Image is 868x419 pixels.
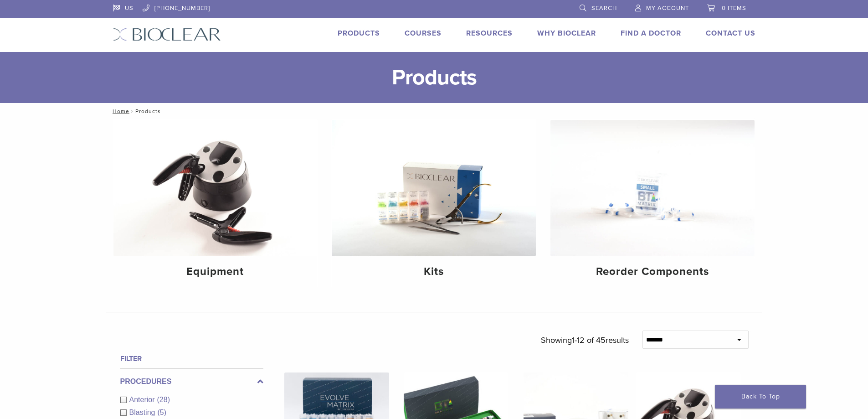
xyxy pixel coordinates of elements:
[113,120,318,286] a: Equipment
[572,335,606,345] span: 1-12 of 45
[722,5,746,12] span: 0 items
[541,331,629,350] p: Showing results
[558,264,747,280] h4: Reorder Components
[113,28,221,41] img: Bioclear
[157,409,166,416] span: (5)
[121,264,310,280] h4: Equipment
[621,29,681,38] a: Find A Doctor
[646,5,689,12] span: My Account
[715,385,806,409] a: Back To Top
[129,396,157,403] span: Anterior
[537,29,596,38] a: Why Bioclear
[120,376,263,387] label: Procedures
[106,103,762,119] nav: Products
[332,120,536,256] img: Kits
[129,409,158,416] span: Blasting
[550,120,755,286] a: Reorder Components
[591,5,617,12] span: Search
[113,120,318,256] img: Equipment
[110,108,129,114] a: Home
[120,353,263,364] h4: Filter
[339,264,529,280] h4: Kits
[550,120,755,256] img: Reorder Components
[338,29,380,38] a: Products
[157,396,170,403] span: (28)
[405,29,442,38] a: Courses
[706,29,755,38] a: Contact Us
[129,109,135,114] span: /
[332,120,536,286] a: Kits
[466,29,513,38] a: Resources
